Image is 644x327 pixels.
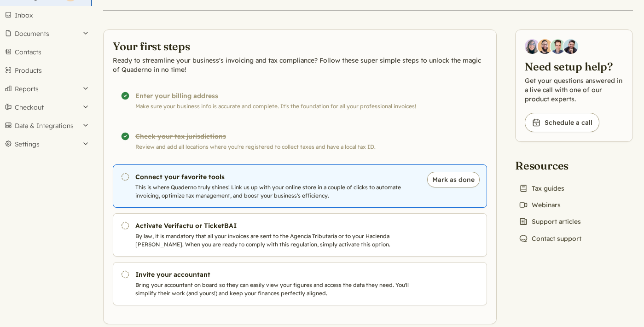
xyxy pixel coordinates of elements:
a: Webinars [515,199,564,211]
h3: Activate Verifactu or TicketBAI [135,221,418,230]
a: Contact support [515,232,585,245]
a: Tax guides [515,182,568,195]
img: Jairo Fumero, Account Executive at Quaderno [538,39,552,54]
img: Ivo Oltmans, Business Developer at Quaderno [551,39,565,54]
h2: Need setup help? [525,59,623,74]
img: Diana Carrasco, Account Executive at Quaderno [525,39,540,54]
p: By law, it is mandatory that all your invoices are sent to the Agencia Tributaria or to your Haci... [135,232,418,249]
h3: Connect your favorite tools [135,172,418,181]
h3: Invite your accountant [135,270,418,279]
p: Bring your accountant on board so they can easily view your figures and access the data they need... [135,281,418,298]
a: Activate Verifactu or TicketBAI By law, it is mandatory that all your invoices are sent to the Ag... [113,213,487,257]
h2: Resources [515,158,585,173]
a: Schedule a call [525,113,599,132]
a: Connect your favorite tools This is where Quaderno truly shines! Link us up with your online stor... [113,164,487,208]
p: Get your questions answered in a live call with one of our product experts. [525,76,623,104]
a: Support articles [515,215,585,228]
button: Mark as done [427,172,480,187]
p: This is where Quaderno truly shines! Link us up with your online store in a couple of clicks to a... [135,183,418,200]
h2: Your first steps [113,39,487,54]
a: Invite your accountant Bring your accountant on board so they can easily view your figures and ac... [113,262,487,305]
p: Ready to streamline your business's invoicing and tax compliance? Follow these super simple steps... [113,56,487,74]
img: Javier Rubio, DevRel at Quaderno [563,39,578,54]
